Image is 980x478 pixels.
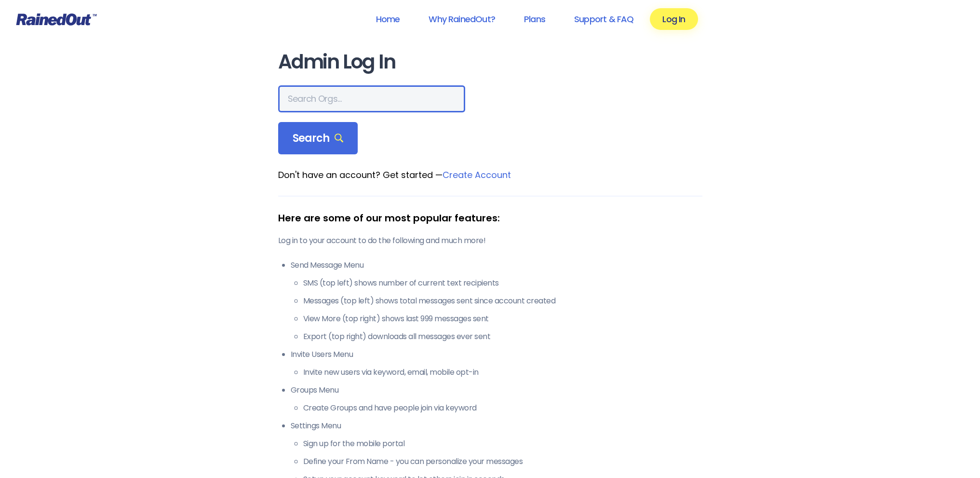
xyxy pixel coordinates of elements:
div: Here are some of our most popular features: [278,211,702,225]
p: Log in to your account to do the following and much more! [278,235,702,246]
li: Invite Users Menu [291,349,702,378]
li: View More (top right) shows last 999 messages sent [303,313,702,325]
input: Search Orgs… [278,85,465,112]
li: Invite new users via keyword, email, mobile opt-in [303,367,702,378]
li: Sign up for the mobile portal [303,438,702,450]
a: Why RainedOut? [416,8,508,30]
h1: Admin Log In [278,51,702,73]
a: Home [363,8,412,30]
li: Define your From Name - you can personalize your messages [303,456,702,467]
a: Create Account [443,169,511,181]
li: Create Groups and have people join via keyword [303,402,702,414]
a: Support & FAQ [562,8,646,30]
li: Export (top right) downloads all messages ever sent [303,331,702,342]
div: Search [278,122,358,155]
span: Search [293,132,344,145]
li: SMS (top left) shows number of current text recipients [303,277,702,289]
li: Groups Menu [291,384,702,414]
li: Messages (top left) shows total messages sent since account created [303,295,702,307]
a: Plans [511,8,558,30]
li: Send Message Menu [291,259,702,342]
a: Log In [650,8,698,30]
